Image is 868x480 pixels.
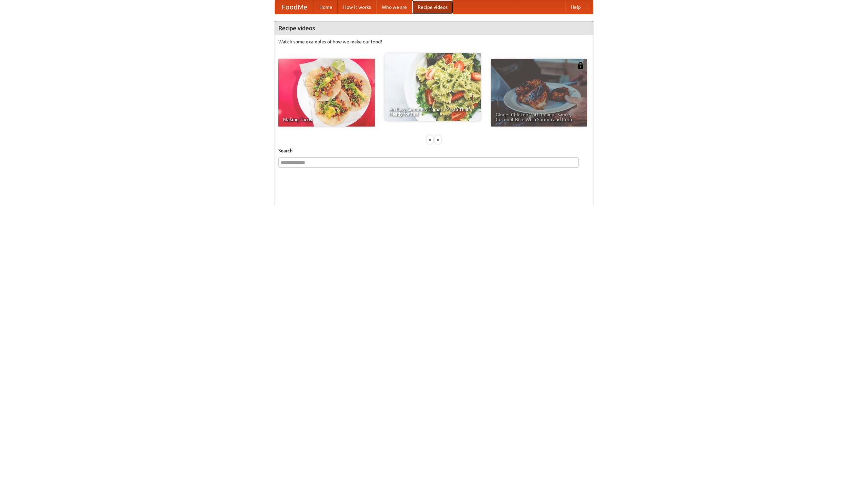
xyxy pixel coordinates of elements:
div: » [435,135,441,144]
a: Recipe videos [412,0,453,14]
h4: Recipe videos [275,21,593,35]
div: « [427,135,433,144]
a: Making Tacos [278,59,375,127]
a: An Easy, Summery Tomato Pasta That's Ready for Fall [384,53,481,121]
a: Who we are [376,0,412,14]
a: How it works [338,0,376,14]
a: Home [314,0,338,14]
p: Watch some examples of how we make our food! [278,38,590,45]
img: 483408.png [577,62,584,69]
a: FoodMe [275,0,314,14]
h5: Search [278,147,590,154]
span: An Easy, Summery Tomato Pasta That's Ready for Fall [389,107,476,116]
span: Making Tacos [283,117,370,122]
a: Help [565,0,586,14]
